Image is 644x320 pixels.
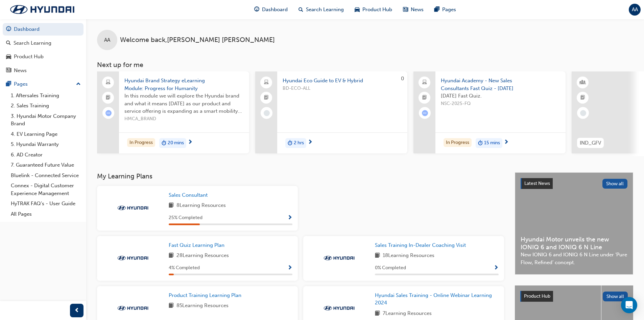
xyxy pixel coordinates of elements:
[6,81,11,87] span: pages-icon
[515,172,633,275] a: Latest NewsShow allHyundai Motor unveils the new IONIQ 6 and IONIQ 6 N LineNew IONIQ 6 and IONIQ ...
[127,138,155,147] div: In Progress
[176,201,226,210] span: 8 Learning Resources
[14,67,27,74] div: News
[422,93,427,102] span: booktick-icon
[169,191,210,199] a: Sales Consultant
[494,265,499,271] span: Show Progress
[287,214,292,222] button: Show Progress
[8,111,84,129] a: 3. Hyundai Motor Company Brand
[8,90,84,101] a: 1. Aftersales Training
[6,40,11,46] span: search-icon
[168,139,184,147] span: 20 mins
[429,3,461,17] a: pages-iconPages
[580,110,586,116] span: learningRecordVerb_NONE-icon
[264,78,269,87] span: laptop-icon
[580,139,601,147] span: IND_GFV
[8,150,84,160] a: 6. AD Creator
[188,140,193,146] span: next-icon
[6,68,11,74] span: news-icon
[8,198,84,209] a: HyTRAK FAQ's - User Guide
[521,251,627,266] span: New IONIQ 6 and IONIQ 6 N Line under ‘Pure Flow, Refined’ concept.
[375,242,466,248] span: Sales Training In-Dealer Coaching Visit
[349,3,398,17] a: car-iconProduct Hub
[520,291,628,302] a: Product HubShow all
[249,3,293,17] a: guage-iconDashboard
[254,5,259,14] span: guage-icon
[444,138,472,147] div: In Progress
[320,255,358,261] img: Trak
[294,139,304,147] span: 2 hrs
[8,101,84,111] a: 2. Sales Training
[104,36,110,44] span: AA
[621,297,637,313] div: Open Intercom Messenger
[434,5,439,14] span: pages-icon
[308,140,313,146] span: next-icon
[3,22,84,78] button: DashboardSearch LearningProduct HubNews
[524,180,550,186] span: Latest News
[169,242,224,248] span: Fast Quiz Learning Plan
[441,77,560,92] span: Hyundai Academy - New Sales Consultants Fast Quiz - [DATE]
[411,6,424,14] span: News
[124,92,244,115] span: In this module we will explore the Hyundai brand and what it means [DATE] as our product and serv...
[169,214,202,222] span: 25 % Completed
[8,209,84,219] a: All Pages
[383,310,432,318] span: 7 Learning Resources
[299,5,303,14] span: search-icon
[375,252,380,260] span: book-icon
[169,241,227,249] a: Fast Quiz Learning Plan
[629,4,641,16] button: AA
[114,205,151,211] img: Trak
[262,6,288,14] span: Dashboard
[264,93,269,102] span: booktick-icon
[6,26,11,33] span: guage-icon
[106,78,111,87] span: laptop-icon
[580,93,585,102] span: booktick-icon
[8,160,84,170] a: 7. Guaranteed Future Value
[602,179,628,189] button: Show all
[169,302,174,310] span: book-icon
[176,302,229,310] span: 85 Learning Resources
[283,85,402,92] span: BD-ECO-ALL
[14,80,28,88] div: Pages
[320,305,358,312] img: Trak
[521,236,627,251] span: Hyundai Motor unveils the new IONIQ 6 and IONIQ 6 N Line
[413,71,566,153] a: Hyundai Academy - New Sales Consultants Fast Quiz - [DATE][DATE] Fast Quiz.NSC-2025-FQIn Progress...
[169,201,174,210] span: book-icon
[169,292,244,299] a: Product Training Learning Plan
[442,6,456,14] span: Pages
[3,78,84,90] button: Pages
[8,129,84,140] a: 4. EV Learning Page
[106,93,111,102] span: booktick-icon
[288,139,292,148] span: duration-icon
[3,64,84,77] a: News
[355,5,360,14] span: car-icon
[375,264,406,272] span: 0 % Completed
[169,192,208,198] span: Sales Consultant
[3,2,81,17] img: Trak
[293,3,349,17] a: search-iconSearch Learning
[169,292,241,298] span: Product Training Learning Plan
[264,110,270,116] span: learningRecordVerb_NONE-icon
[76,80,81,89] span: up-icon
[97,172,504,180] h3: My Learning Plans
[383,252,434,260] span: 18 Learning Resources
[422,110,428,116] span: learningRecordVerb_ATTEMPT-icon
[422,78,427,87] span: laptop-icon
[494,264,499,272] button: Show Progress
[375,292,492,306] span: Hyundai Sales Training - Online Webinar Learning 2024
[120,36,275,44] span: Welcome back , [PERSON_NAME] [PERSON_NAME]
[403,5,408,14] span: news-icon
[3,23,84,36] a: Dashboard
[169,252,174,260] span: book-icon
[3,50,84,63] a: Product Hub
[8,180,84,198] a: Connex - Digital Customer Experience Management
[162,139,166,148] span: duration-icon
[478,139,483,148] span: duration-icon
[114,255,151,261] img: Trak
[114,305,151,312] img: Trak
[255,71,407,153] a: 0Hyundai Eco Guide to EV & HybridBD-ECO-ALLduration-icon2 hrs
[375,241,469,249] a: Sales Training In-Dealer Coaching Visit
[169,264,200,272] span: 4 % Completed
